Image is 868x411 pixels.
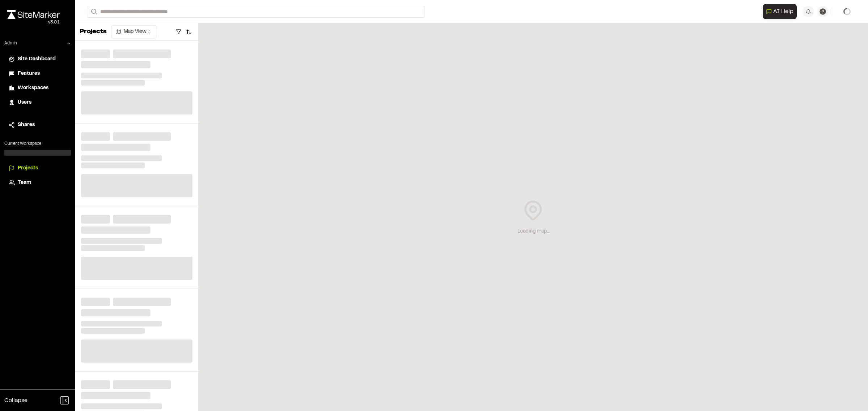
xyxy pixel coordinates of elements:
[18,55,56,63] span: Site Dashboard
[9,164,67,172] a: Projects
[18,84,48,92] span: Workspaces
[9,99,67,107] a: Users
[9,70,67,78] a: Features
[4,40,17,47] p: Admin
[9,179,67,187] a: Team
[773,7,793,16] span: AI Help
[18,99,31,107] span: Users
[4,140,71,147] p: Current Workspace
[9,84,67,92] a: Workspaces
[80,27,107,37] p: Projects
[763,4,797,19] button: Open AI Assistant
[9,121,67,129] a: Shares
[9,55,67,63] a: Site Dashboard
[7,19,60,26] div: Oh geez...please don't...
[518,228,549,235] div: Loading map...
[18,179,31,187] span: Team
[18,164,38,172] span: Projects
[18,70,40,78] span: Features
[4,396,27,405] span: Collapse
[87,6,100,18] button: Search
[763,4,800,19] div: Open AI Assistant
[7,10,60,19] img: rebrand.png
[18,121,35,129] span: Shares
